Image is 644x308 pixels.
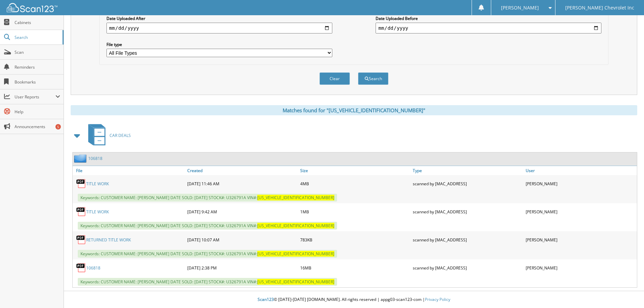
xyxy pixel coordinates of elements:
[15,64,60,70] span: Reminders
[106,42,332,47] label: File type
[565,6,634,10] span: [PERSON_NAME] Chevrolet Inc
[76,179,86,189] img: PDF.png
[106,23,332,33] input: start
[501,6,539,10] span: [PERSON_NAME]
[55,124,61,129] div: 5
[86,209,109,215] a: TITLE WORK
[610,276,644,308] iframe: Chat Widget
[411,205,524,218] div: scanned by [MAC_ADDRESS]
[376,23,601,33] input: end
[258,297,274,302] span: Scan123
[299,233,411,246] div: 783KB
[524,177,637,190] div: [PERSON_NAME]
[15,20,60,25] span: Cabinets
[186,166,299,175] a: Created
[15,79,60,85] span: Bookmarks
[299,205,411,218] div: 1MB
[299,166,411,175] a: Size
[425,297,450,302] a: Privacy Policy
[524,205,637,218] div: [PERSON_NAME]
[78,278,337,286] span: Keywords: CUSTOMER NAME: [PERSON_NAME] DATE SOLD: [DATE] STOCK#: U326791A VIN#:
[257,195,334,200] span: [US_VEHICLE_IDENTIFICATION_NUMBER]
[76,263,86,273] img: PDF.png
[524,261,637,275] div: [PERSON_NAME]
[411,166,524,175] a: Type
[15,94,55,100] span: User Reports
[64,291,644,308] div: © [DATE]-[DATE] [DOMAIN_NAME]. All rights reserved | appg03-scan123-com |
[15,34,59,40] span: Search
[86,237,131,243] a: RETURNED TITLE WORK
[15,124,60,129] span: Announcements
[358,72,388,85] button: Search
[84,122,131,149] a: CAR DEALS
[88,156,102,161] a: 106818
[86,181,109,187] a: TITLE WORK
[86,265,100,271] a: 106818
[186,261,299,275] div: [DATE] 2:38 PM
[186,177,299,190] div: [DATE] 11:46 AM
[78,194,337,202] span: Keywords: CUSTOMER NAME: [PERSON_NAME] DATE SOLD: [DATE] STOCK#: U326791A VIN#:
[76,235,86,245] img: PDF.png
[186,233,299,246] div: [DATE] 10:07 AM
[73,166,186,175] a: File
[524,166,637,175] a: User
[257,223,334,229] span: [US_VEHICLE_IDENTIFICATION_NUMBER]
[411,177,524,190] div: scanned by [MAC_ADDRESS]
[7,3,57,12] img: scan123-logo-white.svg
[524,233,637,246] div: [PERSON_NAME]
[74,154,88,163] img: folder2.png
[106,16,332,21] label: Date Uploaded After
[78,222,337,230] span: Keywords: CUSTOMER NAME: [PERSON_NAME] DATE SOLD: [DATE] STOCK#: U326791A VIN#:
[411,261,524,275] div: scanned by [MAC_ADDRESS]
[257,279,334,285] span: [US_VEHICLE_IDENTIFICATION_NUMBER]
[15,49,60,55] span: Scan
[319,72,350,85] button: Clear
[299,261,411,275] div: 16MB
[186,205,299,218] div: [DATE] 9:42 AM
[76,207,86,217] img: PDF.png
[71,105,637,115] div: Matches found for "[US_VEHICLE_IDENTIFICATION_NUMBER]"
[411,233,524,246] div: scanned by [MAC_ADDRESS]
[15,109,60,115] span: Help
[110,133,131,138] span: CAR DEALS
[299,177,411,190] div: 4MB
[78,250,337,258] span: Keywords: CUSTOMER NAME: [PERSON_NAME] DATE SOLD: [DATE] STOCK#: U326791A VIN#:
[376,16,601,21] label: Date Uploaded Before
[257,251,334,257] span: [US_VEHICLE_IDENTIFICATION_NUMBER]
